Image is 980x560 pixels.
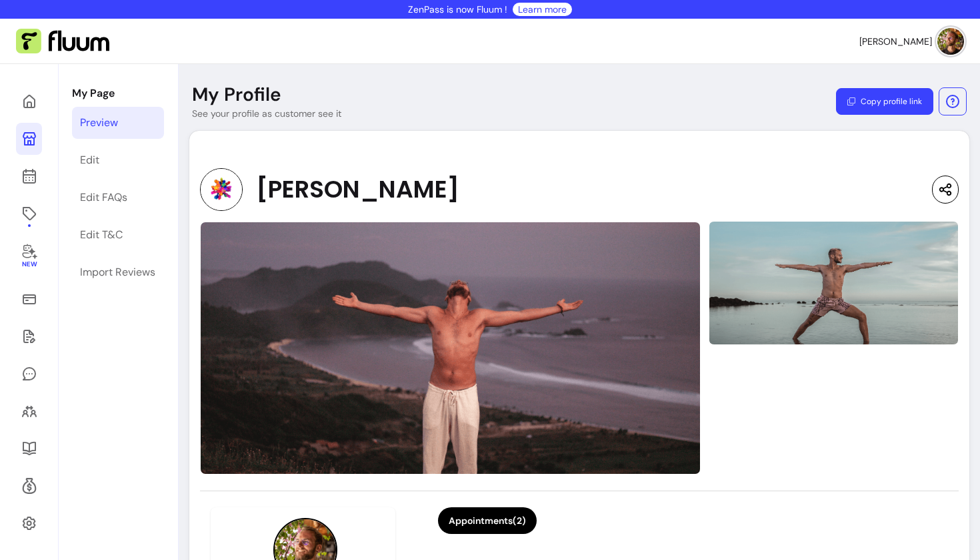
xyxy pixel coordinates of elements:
img: image-1 [709,220,959,346]
a: Sales [16,283,42,315]
a: My Page [16,123,42,155]
a: Edit [72,144,164,176]
img: image-0 [200,222,701,475]
a: Preview [72,107,164,139]
button: avatar[PERSON_NAME] [859,28,964,55]
span: [PERSON_NAME] [256,176,459,203]
a: New [16,235,42,278]
a: Import Reviews [72,256,164,288]
a: Learn more [518,3,567,16]
img: Provider image [200,168,243,211]
a: Edit FAQs [72,182,164,214]
img: avatar [937,28,964,55]
div: Import Reviews [80,264,155,280]
div: Edit T&C [80,227,123,243]
a: Offerings [16,198,42,230]
a: My Messages [16,358,42,390]
p: My Page [72,85,164,101]
div: Preview [80,115,118,131]
p: See your profile as customer see it [192,107,341,120]
p: ZenPass is now Fluum ! [408,3,507,16]
a: Calendar [16,160,42,192]
p: My Profile [192,83,281,107]
div: Edit FAQs [80,190,127,206]
a: Waivers [16,320,42,352]
button: Appointments(2) [438,507,537,534]
span: [PERSON_NAME] [859,35,932,48]
a: Settings [16,507,42,539]
a: Clients [16,395,42,427]
a: Home [16,85,42,117]
div: Edit [80,152,99,168]
button: Copy profile link [836,88,933,115]
a: Edit T&C [72,219,164,251]
a: Resources [16,433,42,465]
span: New [21,260,36,269]
img: Fluum Logo [16,29,109,54]
a: Refer & Earn [16,470,42,502]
